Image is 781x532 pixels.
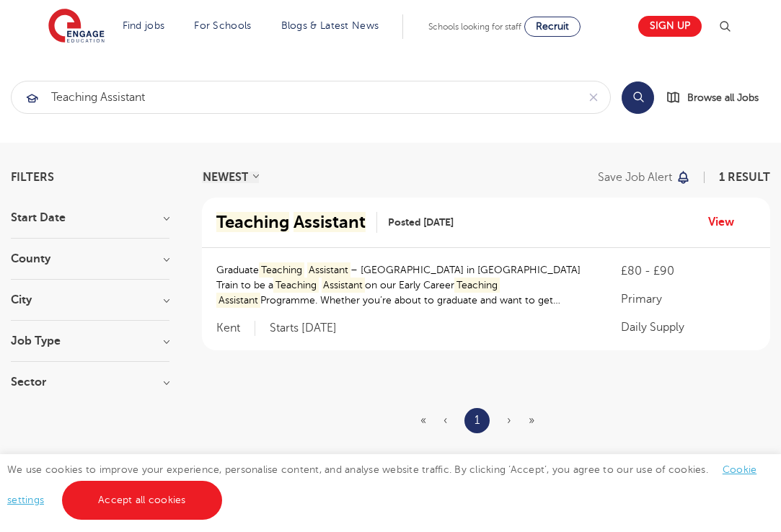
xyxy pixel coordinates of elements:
a: Recruit [524,17,581,37]
mark: Teaching [259,262,304,278]
span: Recruit [536,21,569,32]
a: Accept all cookies [62,481,222,520]
span: We use cookies to improve your experience, personalise content, and analyse website traffic. By c... [7,464,756,505]
span: Schools looking for staff [428,22,521,32]
mark: Teaching [454,278,500,293]
span: ‹ [444,414,447,427]
span: 1 result [719,171,770,184]
button: Save job alert [598,172,691,183]
mark: Assistant [322,278,366,293]
h3: Sector [11,376,169,388]
mark: Assistant [294,212,366,232]
p: Starts [DATE] [270,321,337,336]
button: Clear [577,81,610,113]
p: Primary [621,291,756,308]
mark: Teaching [216,212,289,232]
p: Graduate – [GEOGRAPHIC_DATA] in [GEOGRAPHIC_DATA] Train to be a on our Early Career Programme. Wh... [216,262,592,308]
span: › [507,414,511,427]
h3: Start Date [11,212,169,223]
h3: Job Type [11,335,169,347]
a: Blogs & Latest News [281,20,379,31]
div: Submit [11,81,611,114]
a: For Schools [194,20,251,31]
span: Kent [216,321,255,336]
a: Teaching Assistant [216,212,377,233]
button: Search [622,81,654,114]
span: Filters [11,172,54,183]
a: View [708,213,745,231]
mark: Assistant [307,262,351,278]
a: Sign up [638,16,702,37]
a: 1 [475,411,480,430]
span: » [529,414,534,427]
span: Browse all Jobs [687,89,759,106]
a: Browse all Jobs [666,89,770,106]
h3: County [11,253,169,265]
a: Find jobs [123,20,165,31]
p: Daily Supply [621,319,756,336]
span: Posted [DATE] [388,215,454,230]
p: £80 - £90 [621,262,756,280]
img: Engage Education [48,9,105,45]
p: Save job alert [598,172,672,183]
span: « [420,414,426,427]
mark: Assistant [216,293,260,308]
mark: Teaching [273,278,319,293]
input: Submit [12,81,577,113]
h3: City [11,294,169,306]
